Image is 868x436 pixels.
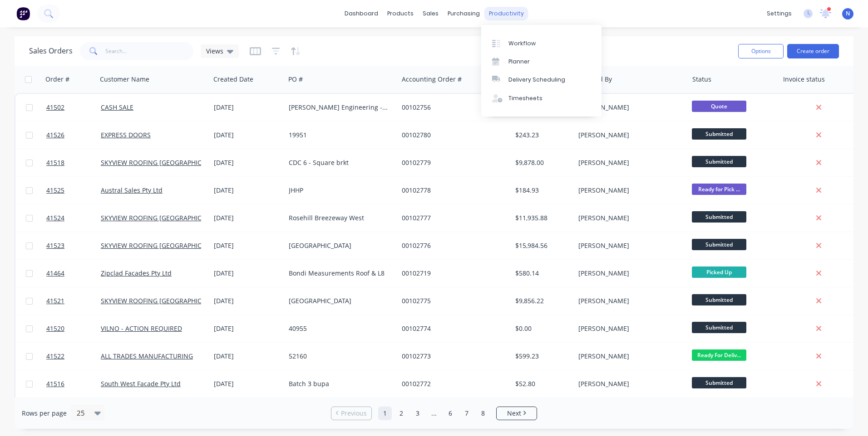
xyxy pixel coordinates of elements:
[101,158,233,167] a: SKYVIEW ROOFING [GEOGRAPHIC_DATA] P/L
[402,296,503,305] div: 00102775
[411,407,424,420] a: Page 3
[16,7,30,20] img: Factory
[515,213,568,223] div: $11,935.88
[481,89,602,107] a: Timesheets
[481,34,602,52] a: Workflow
[578,296,679,305] div: [PERSON_NAME]
[214,352,281,361] div: [DATE]
[46,121,101,149] a: 41526
[383,7,418,20] div: products
[327,407,541,420] ul: Pagination
[101,186,163,194] a: Austral Sales Pty Ltd
[331,409,371,418] a: Previous page
[507,409,521,418] span: Next
[578,213,679,223] div: [PERSON_NAME]
[402,379,503,388] div: 00102772
[46,379,64,388] span: 41516
[46,204,101,232] a: 41524
[214,379,281,388] div: [DATE]
[738,44,784,58] button: Options
[508,39,536,48] div: Workflow
[214,131,281,140] div: [DATE]
[214,324,281,333] div: [DATE]
[46,296,64,305] span: 41521
[692,294,746,305] span: Submitted
[395,407,408,420] a: Page 2
[289,324,390,333] div: 40955
[497,409,537,418] a: Next page
[46,343,101,370] a: 41522
[578,379,679,388] div: [PERSON_NAME]
[288,75,303,84] div: PO #
[101,324,182,333] a: VILNO - ACTION REQUIRED
[289,158,390,167] div: CDC 6 - Square brkt
[762,7,796,20] div: settings
[515,131,568,140] div: $243.23
[206,46,223,56] span: Views
[402,352,503,361] div: 00102773
[46,370,101,397] a: 41516
[578,241,679,250] div: [PERSON_NAME]
[105,42,194,60] input: Search...
[515,241,568,250] div: $15,984.56
[214,296,281,305] div: [DATE]
[101,241,233,250] a: SKYVIEW ROOFING [GEOGRAPHIC_DATA] P/L
[578,158,679,167] div: [PERSON_NAME]
[515,158,568,167] div: $9,878.00
[515,352,568,361] div: $599.23
[692,184,746,195] span: Ready for Pick ...
[481,71,602,89] a: Delivery Scheduling
[444,407,457,420] a: Page 6
[46,131,64,140] span: 41526
[341,409,367,418] span: Previous
[289,131,390,140] div: 19951
[783,75,825,84] div: Invoice status
[476,407,490,420] a: Page 8
[692,128,746,140] span: Submitted
[484,7,528,20] div: productivity
[101,269,172,277] a: Zipclad Facades Pty Ltd
[692,75,711,84] div: Status
[481,53,602,71] a: Planner
[289,352,390,361] div: 52160
[515,324,568,333] div: $0.00
[46,94,101,121] a: 41502
[402,158,503,167] div: 00102779
[46,269,64,278] span: 41464
[402,186,503,195] div: 00102778
[289,103,390,112] div: [PERSON_NAME] Engineering - 14695
[289,241,390,250] div: [GEOGRAPHIC_DATA]
[692,266,746,278] span: Picked Up
[340,7,383,20] a: dashboard
[22,409,67,418] span: Rows per page
[418,7,443,20] div: sales
[460,407,473,420] a: Page 7
[46,158,64,167] span: 41518
[101,296,233,305] a: SKYVIEW ROOFING [GEOGRAPHIC_DATA] P/L
[214,213,281,223] div: [DATE]
[378,407,392,420] a: Page 1 is your current page
[578,352,679,361] div: [PERSON_NAME]
[692,156,746,167] span: Submitted
[46,260,101,287] a: 41464
[289,213,390,223] div: Rosehill Breezeway West
[46,315,101,342] a: 41520
[46,324,64,333] span: 41520
[402,75,462,84] div: Accounting Order #
[578,186,679,195] div: [PERSON_NAME]
[46,232,101,259] a: 41523
[29,47,73,55] h1: Sales Orders
[402,324,503,333] div: 00102774
[45,75,69,84] div: Order #
[289,269,390,278] div: Bondi Measurements Roof & L8
[508,58,530,66] div: Planner
[578,131,679,140] div: [PERSON_NAME]
[402,103,503,112] div: 00102756
[46,177,101,204] a: 41525
[515,269,568,278] div: $580.14
[214,158,281,167] div: [DATE]
[787,44,839,58] button: Create order
[46,149,101,176] a: 41518
[692,377,746,388] span: Submitted
[515,296,568,305] div: $9,856.22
